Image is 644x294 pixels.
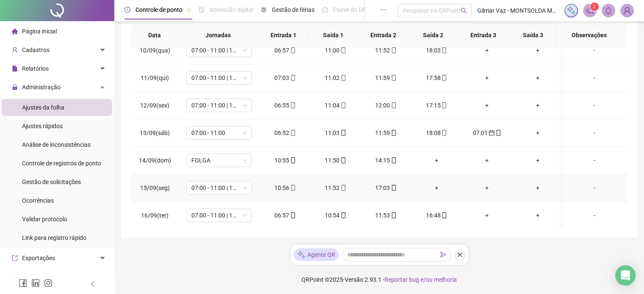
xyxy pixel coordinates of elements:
[289,185,296,191] span: mobile
[124,7,130,13] span: clock-circle
[458,24,508,47] th: Entrada 3
[12,255,18,261] span: export
[380,7,386,13] span: ellipsis
[569,101,619,110] div: -
[191,44,247,57] span: 07:00 - 11:00 | 12:00 - 16:00
[586,7,594,14] span: notification
[308,24,358,47] th: Saída 1
[289,157,296,163] span: mobile
[199,7,205,13] span: file-done
[289,47,296,53] span: mobile
[317,128,354,137] div: 11:03
[266,156,303,165] div: 10:55
[519,211,556,220] div: +
[44,279,53,287] span: instagram
[569,73,619,82] div: -
[345,276,363,283] span: Versão
[12,47,18,53] span: user-add
[418,101,455,110] div: 17:15
[358,24,408,47] th: Entrada 2
[418,156,455,165] div: +
[340,47,346,53] span: mobile
[22,255,55,261] span: Exportações
[418,46,455,55] div: 18:03
[569,128,619,137] div: -
[140,129,170,136] span: 13/09(sáb)
[469,156,506,165] div: +
[567,6,576,15] img: sparkle-icon.fc2bf0ac1784a2077858766a79e2daf3.svg
[390,157,397,163] span: mobile
[418,211,455,220] div: 16:48
[390,47,397,53] span: mobile
[191,99,247,112] span: 07:00 - 11:00 | 12:00 - 16:00
[322,7,328,13] span: dashboard
[22,141,91,148] span: Análise de inconsistências
[440,212,447,218] span: mobile
[140,184,170,191] span: 15/09(seg)
[289,212,296,218] span: mobile
[340,102,346,108] span: mobile
[457,252,463,258] span: close
[390,75,397,81] span: mobile
[469,183,506,192] div: +
[440,102,447,108] span: mobile
[266,101,303,110] div: 06:55
[390,102,397,108] span: mobile
[191,71,247,84] span: 07:00 - 11:00 | 12:00 - 16:00
[390,130,397,136] span: mobile
[191,209,247,222] span: 07:00 - 11:00 | 12:00 - 16:00
[289,102,296,108] span: mobile
[615,265,636,286] div: Open Intercom Messenger
[22,234,86,241] span: Link para registro rápido
[495,130,501,136] span: mobile
[289,75,296,81] span: mobile
[477,6,559,15] span: Gilmar Vaz - MONTSOLDA MONTAGENS INDUSTRIAIS LTDA
[408,24,458,47] th: Saída 2
[22,216,67,223] span: Validar protocolo
[519,183,556,192] div: +
[266,46,303,55] div: 06:57
[22,84,61,91] span: Administração
[178,24,258,47] th: Jornadas
[488,130,495,136] span: calendar
[368,101,404,110] div: 12:00
[266,183,303,192] div: 10:56
[191,154,247,167] span: FOLGA
[333,6,366,13] span: Painel do DP
[317,73,354,82] div: 11:02
[140,47,170,54] span: 10/09(qua)
[22,179,81,185] span: Gestão de solicitações
[418,183,455,192] div: +
[186,8,191,13] span: pushpin
[593,4,596,10] span: 1
[469,73,506,82] div: +
[258,24,308,47] th: Entrada 1
[12,66,18,71] span: file
[340,185,346,191] span: mobile
[266,211,303,220] div: 06:57
[22,104,64,111] span: Ajustes da folha
[368,73,404,82] div: 11:59
[418,73,455,82] div: 17:58
[605,7,612,14] span: bell
[266,128,303,137] div: 06:52
[519,156,556,165] div: +
[469,211,506,220] div: +
[22,160,101,167] span: Controle de registros de ponto
[261,7,267,13] span: sun
[19,279,27,287] span: facebook
[590,3,599,11] sup: 1
[469,128,506,137] div: 07:01
[418,128,455,137] div: 18:08
[22,47,50,53] span: Cadastros
[12,28,18,34] span: home
[368,211,404,220] div: 11:53
[317,46,354,55] div: 11:00
[569,46,619,55] div: -
[317,183,354,192] div: 11:52
[294,248,339,261] div: Agente QR
[368,156,404,165] div: 14:15
[191,126,247,139] span: 07:00 - 11:00
[440,130,447,136] span: mobile
[317,156,354,165] div: 11:50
